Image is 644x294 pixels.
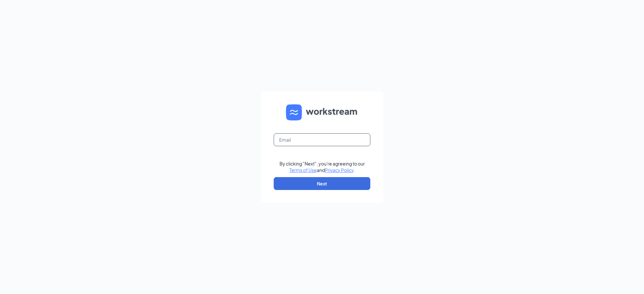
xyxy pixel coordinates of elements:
[279,160,365,173] div: By clicking "Next", you're agreeing to our and .
[325,167,354,173] a: Privacy Policy
[274,133,370,146] input: Email
[289,167,317,173] a: Terms of Use
[274,177,370,190] button: Next
[286,104,358,120] img: WS logo and Workstream text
